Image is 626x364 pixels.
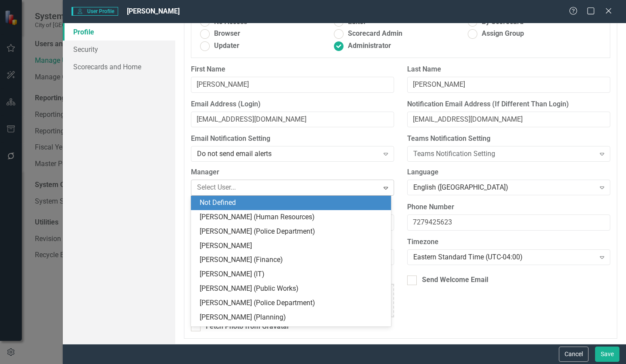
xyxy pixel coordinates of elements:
div: [PERSON_NAME] (Police Department) [200,298,385,308]
label: Last Name [407,65,610,75]
div: Teams Notification Setting [413,149,595,159]
div: Send Welcome Email [422,275,488,285]
a: Scorecards and Home [63,58,175,75]
button: Cancel [559,347,589,362]
div: [PERSON_NAME] (Public Works) [200,284,385,294]
label: Teams Notification Setting [407,134,610,144]
div: [PERSON_NAME] (Finance) [200,255,385,265]
label: Language [407,167,610,177]
span: User Profile [71,7,118,16]
div: [PERSON_NAME] [200,241,385,251]
label: Email Notification Setting [191,134,394,144]
div: Fetch Photo from Gravatar [206,322,289,332]
label: Phone Number [407,202,610,212]
div: [PERSON_NAME] (IT) [200,269,385,279]
span: Assign Group [482,29,524,39]
a: Profile [63,23,175,41]
div: [PERSON_NAME] (Police Department) [200,227,385,237]
div: English ([GEOGRAPHIC_DATA]) [413,183,595,193]
div: [PERSON_NAME] (Planning) [200,313,385,323]
span: [PERSON_NAME] [127,7,180,15]
label: Notification Email Address (If Different Than Login) [407,99,610,109]
label: Email Address (Login) [191,99,394,109]
div: Do not send email alerts [197,149,378,159]
div: Not Defined [200,198,385,208]
a: Security [63,41,175,58]
label: First Name [191,65,394,75]
span: Administrator [348,41,391,51]
span: Scorecard Admin [348,29,402,39]
label: Timezone [407,237,610,247]
div: [PERSON_NAME] (Human Resources) [200,212,385,222]
button: Save [595,347,619,362]
label: Manager [191,167,394,177]
span: Browser [214,29,240,39]
div: Eastern Standard Time (UTC-04:00) [413,252,595,262]
span: Updater [214,41,239,51]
